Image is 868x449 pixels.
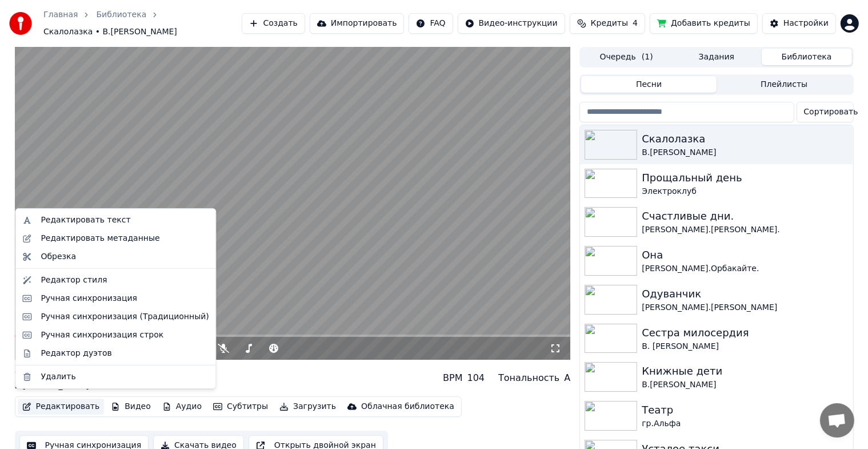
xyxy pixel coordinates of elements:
[41,275,107,286] div: Редактор стиля
[642,363,848,379] div: Книжные дети
[498,371,559,385] div: Тональность
[642,418,848,430] div: гр.Альфа
[209,399,273,415] button: Субтитры
[642,341,848,352] div: В. [PERSON_NAME]
[443,371,462,385] div: BPM
[41,348,111,359] div: Редактор дуэтов
[642,325,848,341] div: Сестра милосердия
[642,147,848,158] div: В.[PERSON_NAME]
[642,286,848,302] div: Одуванчик
[9,12,32,35] img: youka
[642,208,848,224] div: Счастливые дни.
[409,13,453,34] button: FAQ
[671,49,762,65] button: Задания
[570,13,645,34] button: Кредиты4
[41,293,137,304] div: Ручная синхронизация
[650,13,758,34] button: Добавить кредиты
[642,302,848,313] div: [PERSON_NAME].[PERSON_NAME]
[18,399,105,415] button: Редактировать
[467,371,485,385] div: 104
[642,186,848,197] div: Электроклуб
[642,263,848,275] div: [PERSON_NAME].Орбакайте.
[783,18,829,29] div: Настройки
[804,106,858,118] span: Сортировать
[642,51,653,63] span: ( 1 )
[642,402,848,418] div: Театр
[242,13,305,34] button: Создать
[43,9,242,38] nav: breadcrumb
[642,224,848,236] div: [PERSON_NAME].[PERSON_NAME].
[106,399,155,415] button: Видео
[642,379,848,391] div: В.[PERSON_NAME]
[642,131,848,147] div: Скалолазка
[762,13,836,34] button: Настройки
[41,214,130,226] div: Редактировать текст
[642,247,848,263] div: Она
[41,251,76,263] div: Обрезка
[642,170,848,186] div: Прощальный день
[310,13,405,34] button: Импортировать
[41,329,163,341] div: Ручная синхронизация строк
[564,371,570,385] div: A
[41,233,159,244] div: Редактировать метаданные
[43,26,177,38] span: Скалолазка • В.[PERSON_NAME]
[96,9,146,21] a: Библиотека
[41,371,75,383] div: Удалить
[633,18,638,29] span: 4
[820,403,854,438] div: Открытый чат
[717,76,852,93] button: Плейлисты
[581,49,671,65] button: Очередь
[591,18,628,29] span: Кредиты
[158,399,206,415] button: Аудио
[762,49,852,65] button: Библиотека
[43,9,78,21] a: Главная
[41,311,209,323] div: Ручная синхронизация (Традиционный)
[581,76,717,93] button: Песни
[458,13,565,34] button: Видео-инструкции
[361,401,454,412] div: Облачная библиотека
[275,399,341,415] button: Загрузить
